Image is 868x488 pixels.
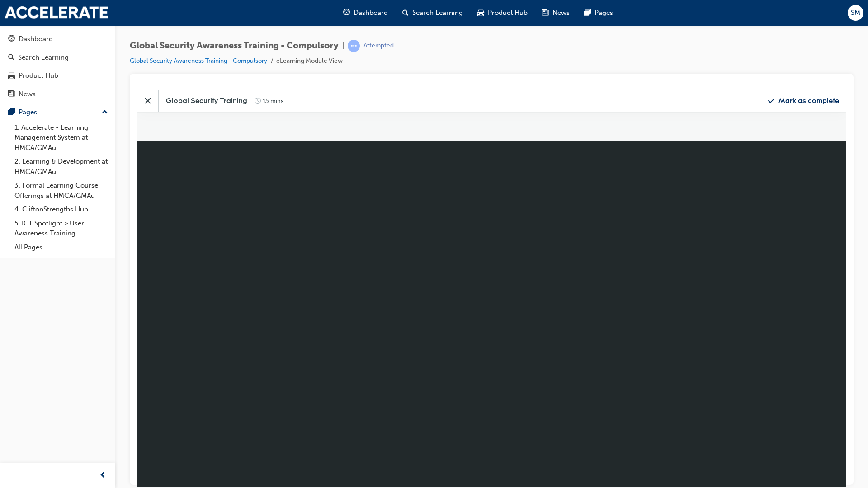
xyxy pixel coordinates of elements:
[4,104,112,121] button: Pages
[8,108,15,117] span: pages-icon
[5,6,108,19] img: accelerate-hmca
[348,40,360,52] span: learningRecordVerb_ATTEMPT-icon
[4,31,112,47] a: Dashboard
[584,7,591,19] span: pages-icon
[19,89,36,99] div: News
[19,34,53,44] div: Dashboard
[130,57,267,65] a: Global Security Awareness Training - Compulsory
[4,49,112,66] a: Search Learning
[848,5,863,21] button: SM
[99,470,106,481] span: prev-icon
[11,216,112,240] a: 5. ICT Spotlight > User Awareness Training
[4,86,112,103] a: News
[343,7,350,19] span: guage-icon
[19,70,58,81] div: Product Hub
[276,56,343,66] li: eLearning Module View
[130,41,339,51] span: Global Security Awareness Training - Compulsory
[354,8,388,18] span: Dashboard
[11,240,112,254] a: All Pages
[851,8,860,18] span: SM
[4,67,112,84] a: Product Hub
[8,90,15,99] span: news-icon
[412,8,463,18] span: Search Learning
[552,8,570,18] span: News
[594,8,613,18] span: Pages
[488,8,528,18] span: Product Hub
[542,7,549,19] span: news-icon
[11,178,112,202] a: 3. Formal Learning Course Offerings at HMCA/GMAu
[102,107,108,118] span: up-icon
[19,107,37,117] div: Pages
[535,4,577,22] a: news-iconNews
[8,35,15,43] span: guage-icon
[342,41,344,51] span: |
[4,29,112,104] button: DashboardSearch LearningProduct HubNews
[477,7,484,19] span: car-icon
[11,202,112,216] a: 4. CliftonStrengths Hub
[402,7,409,19] span: search-icon
[18,52,69,63] div: Search Learning
[11,121,112,155] a: 1. Accelerate - Learning Management System at HMCA/GMAu
[470,4,535,22] a: car-iconProduct Hub
[8,72,15,80] span: car-icon
[395,4,470,22] a: search-iconSearch Learning
[577,4,620,22] a: pages-iconPages
[336,4,395,22] a: guage-iconDashboard
[8,54,14,62] span: search-icon
[363,42,394,50] div: Attempted
[11,155,112,178] a: 2. Learning & Development at HMCA/GMAu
